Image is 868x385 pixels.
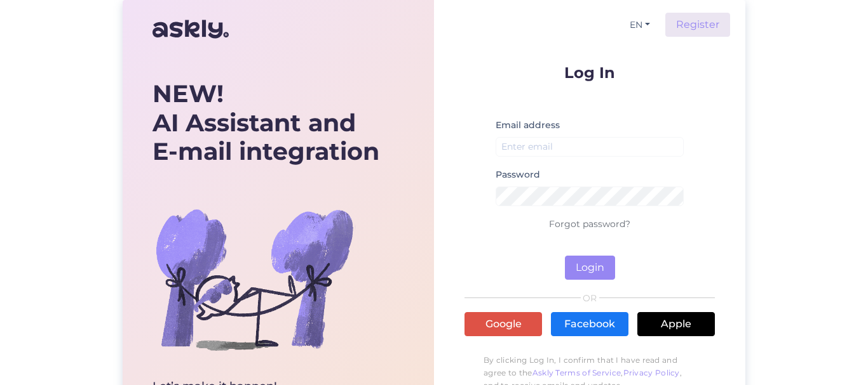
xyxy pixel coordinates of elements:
a: Apple [637,312,715,336]
label: Email address [496,119,560,132]
button: EN [625,16,655,34]
div: AI Assistant and E-mail integration [153,79,379,166]
a: Register [665,13,730,37]
p: Log In [465,65,715,81]
a: Google [465,312,542,336]
input: Enter email [496,137,684,157]
img: bg-askly [153,178,356,381]
a: Privacy Policy [623,368,680,377]
span: OR [581,294,599,303]
img: Askly [153,14,229,44]
b: NEW! [153,79,224,108]
a: Askly Terms of Service [532,368,621,377]
a: Forgot password? [549,218,630,230]
label: Password [496,168,540,181]
button: Login [565,256,615,280]
a: Facebook [551,312,628,336]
